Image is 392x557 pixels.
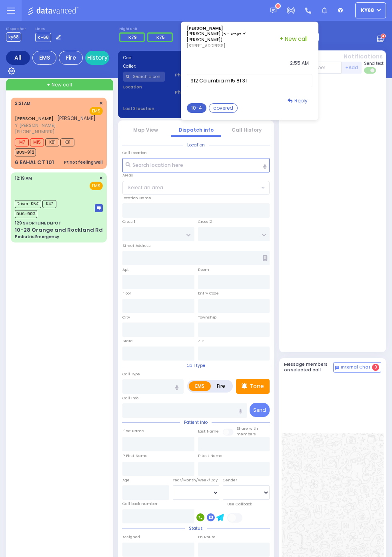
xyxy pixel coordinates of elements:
label: Call Location [122,150,147,156]
span: Internal Chat [341,365,370,370]
a: + New call [275,30,312,48]
span: K75 [156,34,165,40]
div: [STREET_ADDRESS] [187,43,271,49]
div: Year/Month/Week/Day [173,477,220,483]
div: Pt not feeling well [64,159,103,165]
h5: Message members on selected call [284,362,334,372]
div: Pediatric Emergency [15,234,59,240]
label: ZIP [198,338,204,344]
button: ky68 [355,2,386,18]
small: Share with [236,426,258,431]
span: Send text [364,60,384,66]
label: Township [198,315,216,320]
label: Dispatcher [6,27,26,32]
div: EMS [32,51,56,65]
span: Location [183,142,209,148]
button: Notifications [344,52,383,61]
img: message.svg [270,8,276,14]
img: message-box.svg [95,204,103,212]
button: covered [209,103,238,113]
div: 129 SHORTLINE DEPOT [15,220,61,226]
span: Patient info [180,419,212,425]
label: Entry Code [198,291,219,296]
label: P Last Name [198,453,222,459]
span: Driver-K541 [15,200,41,208]
span: Phone 1 [175,72,217,78]
span: BUS-902 [15,210,37,218]
button: 2:55 AM [286,58,312,68]
div: 6 EAHAL CT 101 [15,158,54,166]
a: Map View [133,126,158,133]
span: EMS [90,107,103,115]
span: K-68 [35,33,51,42]
label: Assigned [122,534,140,540]
div: All [6,51,30,65]
p: Tone [250,382,264,391]
span: ✕ [99,100,103,107]
p: [PERSON_NAME] (ר' בעריש - ר' [PERSON_NAME]) [187,31,271,43]
a: History [85,51,109,65]
label: Night unit [119,27,175,32]
label: Room [198,267,209,272]
label: Last 3 location [123,106,196,112]
div: Fire [59,51,83,65]
span: 12:19 AM [15,175,32,181]
span: 2:21 AM [15,100,30,106]
label: Gender [223,477,237,483]
span: [PERSON_NAME] [57,115,96,122]
label: Use Callback [227,501,252,507]
img: Logo [28,6,81,16]
label: Caller: [123,63,191,69]
img: comment-alt.png [335,366,339,370]
span: K81 [45,138,59,146]
button: 10-4 [187,103,206,113]
span: Other building occupants [262,255,268,261]
span: Call type [183,363,209,369]
span: + New call [47,81,72,88]
span: ✕ [99,175,103,182]
button: Internal Chat 0 [333,362,381,373]
label: P First Name [122,453,148,459]
span: ky68 [6,32,21,42]
label: Floor [122,291,131,296]
span: BUS-912 [15,148,36,156]
label: EMS [189,381,211,391]
a: Call History [232,126,262,133]
label: Call back number [122,501,158,507]
label: Cad: [123,55,191,61]
label: Fire [210,381,232,391]
span: 0 [372,364,379,371]
span: ר' [PERSON_NAME] [15,122,96,129]
span: Status [185,525,207,531]
a: Dispatch info [179,126,214,133]
a: Reply [283,92,312,109]
span: EMS [90,182,103,190]
label: Cross 1 [122,219,135,224]
label: Lines [35,27,63,32]
label: Street Address [122,243,151,248]
span: K79 [128,34,137,40]
span: K47 [42,200,56,208]
div: 10-28 Orange and Rockland Rd [15,226,103,234]
label: En Route [198,534,216,540]
h5: [PERSON_NAME] [187,26,271,31]
span: M7 [15,138,29,146]
span: M15 [30,138,44,146]
span: Select an area [128,184,163,191]
label: First Name [122,428,144,434]
button: Send [250,403,270,417]
span: K31 [60,138,74,146]
label: Cross 2 [198,219,212,224]
a: [PERSON_NAME] [15,115,54,122]
label: Location [123,84,165,90]
label: City [122,315,130,320]
label: Call Type [122,371,140,377]
label: Age [122,477,130,483]
button: [PHONE_NUMBER] [271,50,312,58]
span: Phone 2 [175,89,217,96]
label: Location Name [122,195,151,201]
label: Areas [122,172,133,178]
label: Apt [122,267,129,272]
span: [PHONE_NUMBER] [15,128,54,135]
span: Reply [294,97,308,104]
